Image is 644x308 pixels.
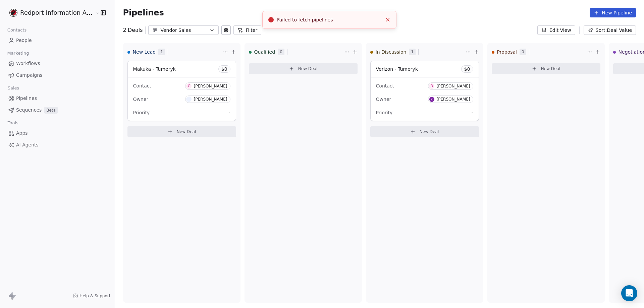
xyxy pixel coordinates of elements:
span: $ 0 [464,66,470,72]
div: Proposal0 [492,43,586,61]
div: Makuka - Tumeryk$0ContactC[PERSON_NAME]Owner[PERSON_NAME]Priority- [127,61,236,121]
span: Beta [44,107,58,114]
span: 1 [409,49,416,55]
span: Contacts [4,25,30,35]
span: Owner [376,97,391,102]
div: C [188,83,190,89]
span: 0 [520,49,526,55]
div: [PERSON_NAME] [194,97,227,102]
span: Apps [16,130,28,137]
span: Marketing [4,48,32,58]
span: Sequences [16,107,42,114]
span: Contact [133,83,151,88]
a: Help & Support [73,293,110,299]
button: Edit View [537,25,575,35]
span: 0 [278,49,284,55]
span: People [16,37,32,44]
span: Sales [5,83,22,93]
a: Apps [5,128,109,139]
div: Qualified0 [249,43,343,61]
button: New Deal [370,126,479,137]
span: 1 [158,49,165,55]
span: In Discussion [376,49,407,55]
div: [PERSON_NAME] [436,97,470,102]
div: Verizon - Tumeryk$0ContactD[PERSON_NAME]OwnerK[PERSON_NAME]Priority- [370,61,479,121]
span: Qualified [254,49,275,55]
a: Campaigns [5,70,109,81]
span: Help & Support [79,293,110,299]
div: New Lead1 [127,43,221,61]
span: - [471,109,473,116]
img: K [429,97,434,102]
span: Owner [133,97,149,102]
div: 2 [123,26,143,34]
span: Deals [128,26,143,34]
span: Pipelines [16,95,37,102]
div: D [431,83,433,89]
a: Pipelines [5,93,109,104]
span: Campaigns [16,72,42,79]
div: [PERSON_NAME] [436,84,470,88]
span: Verizon - Tumeryk [376,66,418,72]
div: Vendor Sales [160,27,207,34]
button: Filter [233,25,261,35]
a: AI Agents [5,139,109,150]
span: Redport Information Assurance [20,8,94,17]
span: New Deal [541,66,560,71]
button: Close toast [383,15,392,24]
span: New Deal [177,129,196,134]
span: New Deal [420,129,439,134]
span: Contact [376,83,394,88]
span: - [228,109,230,116]
span: Workflows [16,60,40,67]
div: Open Intercom Messenger [621,285,637,301]
span: Priority [376,110,393,115]
button: Redport Information Assurance [8,7,91,18]
button: New Deal [127,126,236,137]
div: [PERSON_NAME] [194,84,227,88]
span: $ 0 [221,66,227,72]
a: SequencesBeta [5,105,109,116]
span: Proposal [497,49,517,55]
img: Redport_hacker_head.png [9,9,17,17]
span: Makuka - Tumeryk [133,66,176,72]
button: New Pipeline [590,8,636,17]
span: New Deal [298,66,318,71]
button: New Deal [249,63,358,74]
div: Failed to fetch pipelines [277,16,382,23]
div: In Discussion1 [370,43,464,61]
a: People [5,35,109,46]
span: Pipelines [123,8,164,17]
button: New Deal [492,63,600,74]
a: Workflows [5,58,109,69]
span: Priority [133,110,150,115]
button: Sort: Deal Value [584,25,636,35]
span: AI Agents [16,141,39,148]
span: Tools [5,118,21,128]
span: New Lead [133,49,156,55]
